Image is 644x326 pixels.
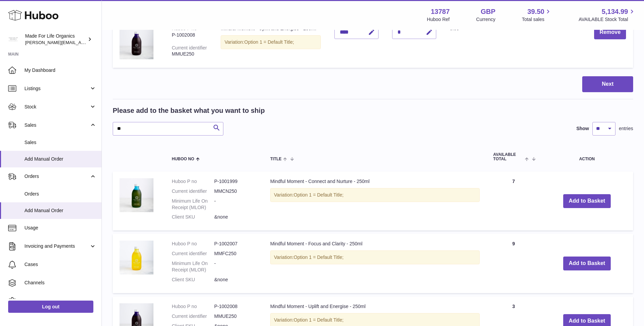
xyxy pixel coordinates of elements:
strong: GBP [481,7,495,16]
dd: &none [214,214,257,220]
dt: Client SKU [172,277,214,283]
dt: Current identifier [172,188,214,195]
span: Listings [24,85,89,92]
td: Mindful Moment - Focus and Clarity - 250ml [263,234,486,293]
dd: P-1002007 [214,241,257,247]
button: Add to Basket [563,257,611,270]
span: Add Manual Order [24,156,96,162]
div: Currency [476,16,496,23]
span: 0.00 [450,26,459,31]
span: entries [619,125,633,132]
span: Total sales [522,16,552,23]
div: P-1002008 [172,32,207,38]
td: 9 [486,234,541,293]
dt: Huboo P no [172,178,214,185]
span: Sales [24,122,89,128]
button: Remove [594,25,626,39]
div: Variation: [270,188,480,202]
span: Title [270,157,281,161]
dt: Client SKU [172,214,214,220]
span: Option 1 = Default Title; [294,254,344,260]
span: Option 1 = Default Title; [294,317,344,323]
dt: Huboo P no [172,303,214,310]
span: 39.50 [527,7,544,16]
dd: MMUE250 [214,313,257,320]
span: [PERSON_NAME][EMAIL_ADDRESS][PERSON_NAME][DOMAIN_NAME] [25,40,172,45]
a: Log out [8,301,93,313]
div: Variation: [221,35,321,49]
div: Current identifier [172,45,207,50]
dd: - [214,198,257,211]
h2: Please add to the basket what you want to ship [113,106,265,115]
td: Mindful Moment - Connect and Nurture - 250ml [263,171,486,230]
a: 5,134.99 AVAILABLE Stock Total [578,7,636,23]
dd: P-1001999 [214,178,257,185]
td: Mindful Moment - Uplift and Energise - 250ml [214,19,328,68]
div: Variation: [270,250,480,264]
div: Made For Life Organics [25,33,86,46]
span: AVAILABLE Total [493,152,523,161]
img: geoff.winwood@madeforlifeorganics.com [8,34,18,44]
img: Mindful Moment - Connect and Nurture - 250ml [119,178,153,212]
span: Channels [24,280,96,286]
dd: P-1002008 [214,303,257,310]
span: Option 1 = Default Title; [294,192,344,198]
dt: Minimum Life On Receipt (MLOR) [172,198,214,211]
dt: Minimum Life On Receipt (MLOR) [172,260,214,273]
div: Huboo P no [172,26,197,31]
button: Add to Basket [563,194,611,208]
span: Add Manual Order [24,207,96,214]
span: 5,134.99 [602,7,628,16]
img: Mindful Moment - Uplift and Energise - 250ml [119,25,153,59]
span: My Dashboard [24,67,96,74]
a: 39.50 Total sales [522,7,552,23]
span: Option 1 = Default Title; [244,39,294,45]
span: Orders [24,173,89,180]
dt: Huboo P no [172,241,214,247]
div: MMUE250 [172,51,207,57]
span: Sales [24,139,96,146]
span: Usage [24,225,96,231]
span: Settings [24,298,96,304]
dt: Current identifier [172,313,214,320]
dd: &none [214,277,257,283]
strong: 13787 [431,7,450,16]
td: 7 [486,171,541,230]
label: Show [576,125,589,132]
span: AVAILABLE Stock Total [578,16,636,23]
dd: MMFC250 [214,250,257,257]
span: Orders [24,191,96,197]
span: Huboo no [172,157,194,161]
span: Stock [24,104,89,110]
th: Action [541,146,633,168]
dt: Current identifier [172,250,214,257]
button: Next [582,76,633,92]
span: Cases [24,261,96,268]
img: Mindful Moment - Focus and Clarity - 250ml [119,241,153,274]
dd: - [214,260,257,273]
dd: MMCN250 [214,188,257,195]
div: Huboo Ref [427,16,450,23]
span: Invoicing and Payments [24,243,89,249]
